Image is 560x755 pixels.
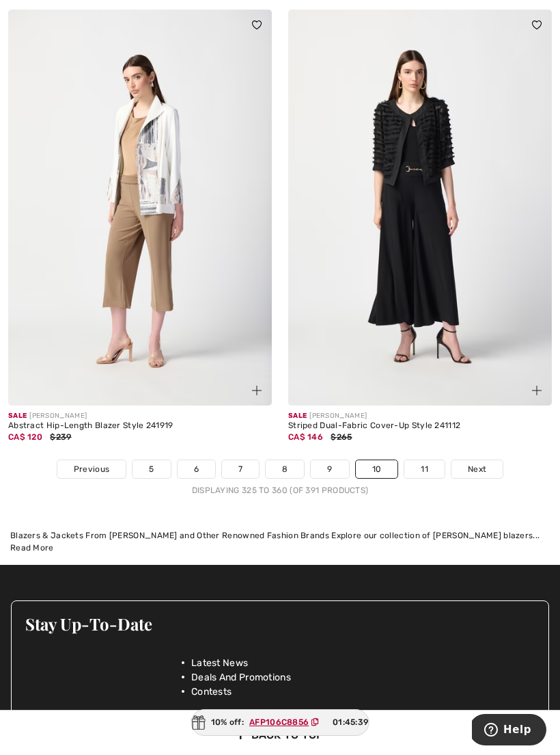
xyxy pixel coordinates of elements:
span: Deals And Promotions [191,670,291,685]
a: 6 [178,460,215,478]
img: plus_v2.svg [252,386,262,395]
span: Next [468,463,486,475]
a: 10 [356,460,398,478]
span: Latest News [191,656,248,670]
img: heart_black_full.svg [532,21,542,29]
img: Striped Dual-Fabric Cover-Up Style 241112. Black [288,10,552,406]
span: Sale [8,412,27,420]
div: [PERSON_NAME] [8,411,272,421]
span: Contests [191,685,232,699]
img: Gift.svg [192,715,206,730]
a: 9 [311,460,348,478]
a: 11 [404,460,445,478]
div: Striped Dual-Fabric Cover-Up Style 241112 [288,421,552,431]
ins: AFP106C8856 [249,717,309,727]
h3: Stay Up-To-Date [25,615,535,633]
img: Abstract Hip-Length Blazer Style 241919. Vanilla/Multi [8,10,272,406]
a: 5 [132,460,170,478]
img: plus_v2.svg [532,386,542,395]
a: 7 [222,460,259,478]
span: Read More [10,543,54,553]
img: heart_black_full.svg [252,21,262,29]
a: Next [451,460,503,478]
div: [PERSON_NAME] [288,411,552,421]
span: $239 [50,432,71,442]
span: Sale [288,412,307,420]
span: $265 [331,432,352,442]
div: Blazers & Jackets From [PERSON_NAME] and Other Renowned Fashion Brands Explore our collection of ... [10,529,550,542]
span: CA$ 146 [288,432,323,442]
a: Previous [57,460,126,478]
div: 10% off: [191,709,369,736]
span: Previous [74,463,109,475]
span: 01:45:39 [333,716,368,728]
a: 8 [266,460,304,478]
div: Abstract Hip-Length Blazer Style 241919 [8,421,272,431]
iframe: Opens a widget where you can find more information [472,714,546,748]
span: CA$ 120 [8,432,42,442]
